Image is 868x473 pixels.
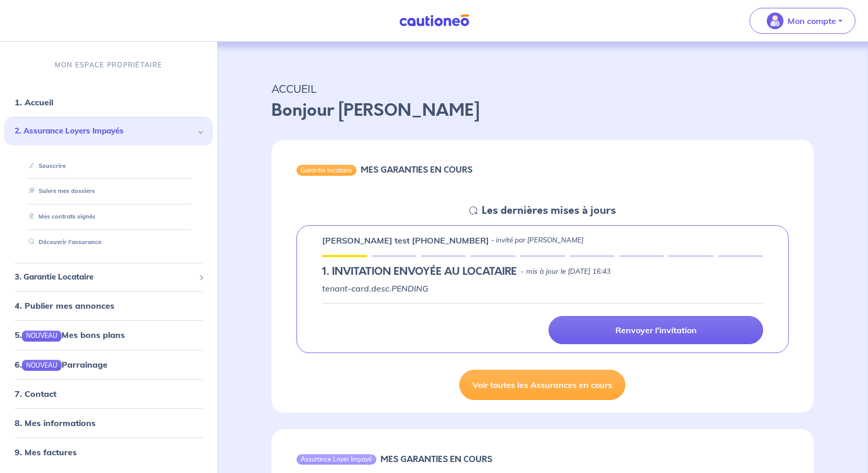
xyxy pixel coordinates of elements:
div: 4. Publier mes annonces [4,295,213,316]
a: 5.NOUVEAUMes bons plans [15,330,125,340]
p: Mon compte [788,15,836,27]
div: state: PENDING, Context: IN-LANDLORD [322,265,763,278]
div: Mes contrats signés [17,208,200,225]
div: Souscrire [17,157,200,174]
a: Souscrire [25,162,66,169]
p: Bonjour [PERSON_NAME] [271,98,814,123]
p: - mis à jour le [DATE] 16:43 [521,266,611,277]
a: 7. Contact [15,388,56,398]
div: Découvrir l'assurance [17,234,200,251]
p: [PERSON_NAME] test [PHONE_NUMBER] [322,234,489,247]
a: 4. Publier mes annonces [15,300,114,311]
span: 3. Garantie Locataire [15,271,195,283]
button: illu_account_valid_menu.svgMon compte [750,8,855,34]
div: 9. Mes factures [4,441,213,462]
a: 8. Mes informations [15,417,96,428]
div: 8. Mes informations [4,412,213,433]
p: MON ESPACE PROPRIÉTAIRE [55,60,162,70]
div: Suivre mes dossiers [17,183,200,200]
div: 2. Assurance Loyers Impayés [4,117,213,145]
a: 1. Accueil [15,97,53,107]
div: Assurance Loyer Impayé [296,454,376,465]
a: 9. Mes factures [15,446,77,457]
p: tenant-card.desc.PENDING [322,282,763,295]
div: 6.NOUVEAUParrainage [4,354,213,374]
div: 3. Garantie Locataire [4,267,213,287]
a: Renvoyer l'invitation [549,316,763,344]
div: Garantie locataire [296,165,356,175]
div: 5.NOUVEAUMes bons plans [4,324,213,345]
img: Cautioneo [395,14,473,27]
h5: Les dernières mises à jours [482,204,616,217]
a: 6.NOUVEAUParrainage [15,359,108,369]
p: Renvoyer l'invitation [615,325,697,335]
a: Voir toutes les Assurances en cours [459,370,625,400]
div: 1. Accueil [4,92,213,113]
h5: 1.︎ INVITATION ENVOYÉE AU LOCATAIRE [322,265,517,278]
span: 2. Assurance Loyers Impayés [15,125,195,137]
a: Découvrir l'assurance [25,238,101,246]
img: illu_account_valid_menu.svg [767,13,783,29]
p: ACCUEIL [271,79,814,98]
a: Suivre mes dossiers [25,187,95,195]
div: 7. Contact [4,383,213,404]
a: Mes contrats signés [25,213,96,220]
h6: MES GARANTIES EN COURS [361,165,472,175]
p: - invité par [PERSON_NAME] [491,235,584,246]
h6: MES GARANTIES EN COURS [381,454,492,464]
